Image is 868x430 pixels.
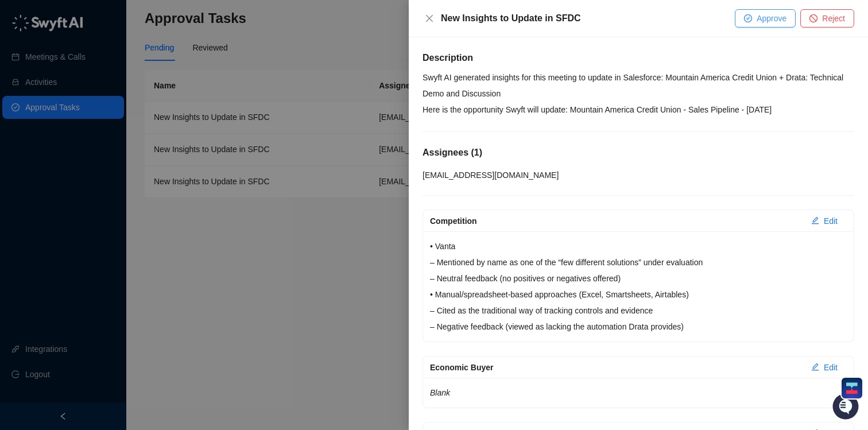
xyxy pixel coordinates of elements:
iframe: Open customer support [831,392,862,423]
div: Economic Buyer [430,361,802,374]
span: Pylon [114,189,139,197]
h5: Description [423,51,854,65]
p: Welcome 👋 [11,46,209,64]
p: Here is the opportunity Swyft will update: Mountain America Credit Union - Sales Pipeline - [DATE] [423,102,854,118]
span: Approve [757,12,786,25]
a: 📚Docs [7,156,47,177]
div: Competition [430,215,802,227]
div: 📶 [52,162,61,171]
p: • Vanta – Mentioned by name as one of the “few different solutions” under evaluation – Neutral fe... [430,238,847,286]
h5: Assignees ( 1 ) [423,146,854,160]
button: Edit [802,212,847,230]
span: check-circle [744,14,752,22]
span: Docs [23,161,42,172]
div: Start new chat [39,104,188,115]
span: stop [809,14,817,22]
p: Swyft AI generated insights for this meeting to update in Salesforce: Mountain America Credit Uni... [423,69,854,102]
button: Reject [800,9,854,28]
button: Approve [735,9,796,28]
a: Powered byPylon [81,188,139,197]
div: New Insights to Update in SFDC [441,11,735,25]
button: Start new chat [195,107,209,121]
img: 5124521997842_fc6d7dfcefe973c2e489_88.png [11,104,32,125]
div: We're offline, we'll be back soon [39,115,150,125]
em: Blank [430,388,450,397]
span: Reject [822,12,845,25]
p: • Manual/spreadsheet-based approaches (Excel, Smartsheets, Airtables) – Cited as the traditional ... [430,286,847,335]
a: 📶Status [47,156,93,177]
h2: How can we help? [11,64,209,83]
span: edit [811,363,819,371]
span: edit [811,216,819,224]
div: 📚 [11,162,21,171]
button: Close [423,11,436,25]
span: [EMAIL_ADDRESS][DOMAIN_NAME] [423,171,559,180]
img: Swyft AI [11,11,34,34]
button: Edit [802,358,847,377]
span: Status [63,161,88,172]
span: Edit [824,361,838,374]
span: Edit [824,215,838,227]
span: close [425,14,434,23]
